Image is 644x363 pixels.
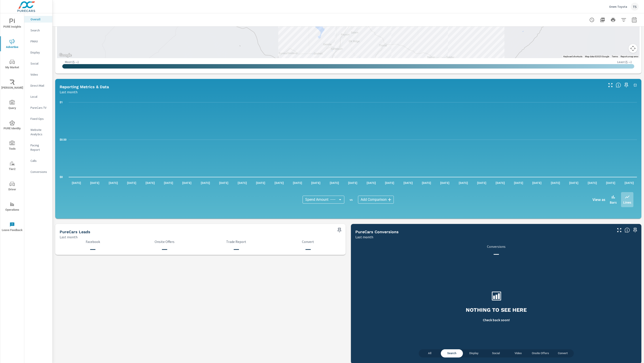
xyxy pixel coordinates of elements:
p: [DATE] [179,181,195,185]
p: Conversions [30,170,49,174]
span: Query [2,100,23,111]
p: [DATE] [87,181,102,185]
p: Last month [60,234,78,240]
p: [DATE] [198,181,213,185]
p: [DATE] [474,181,489,185]
p: Onsite Offers [131,240,198,244]
p: vs [344,198,358,202]
p: [DATE] [566,181,581,185]
div: Add Comparison [358,196,394,204]
button: Minimize Widget [632,82,639,89]
text: $0 [60,176,63,179]
div: Calls [24,157,52,164]
p: Display [30,50,49,55]
p: [DATE] [364,181,379,185]
button: Keyboard shortcuts [563,55,582,58]
p: Bars [610,200,617,205]
p: [DATE] [345,181,360,185]
p: Lines [623,200,631,205]
p: Facebook [60,240,126,244]
span: [PERSON_NAME] [2,80,23,90]
span: Advertise [2,39,23,50]
button: Make Fullscreen [607,82,614,89]
div: Pacing Report [24,142,52,153]
div: TS [631,3,639,11]
p: Fixed Ops [30,117,49,121]
div: nav menu [0,13,24,237]
p: Search [30,28,49,32]
div: PureCars TV [24,104,52,111]
p: PMAX [30,39,49,44]
p: Check back soon! [483,317,510,323]
p: [DATE] [585,181,600,185]
p: Overall [30,17,49,21]
p: [DATE] [529,181,545,185]
div: Video [24,71,52,78]
p: Trade Report [203,240,270,244]
p: PureCars TV [30,105,49,110]
button: "Export Report to PDF" [598,15,607,24]
h3: — [60,245,126,253]
p: Pacing Report [30,143,49,152]
span: Leave Feedback [2,222,23,233]
a: Terms [612,55,618,58]
div: Direct Mail [24,82,52,89]
span: My Market [2,59,23,70]
p: [DATE] [419,181,434,185]
span: Social [488,351,504,356]
p: [DATE] [456,181,471,185]
div: Display [24,49,52,56]
h6: View as [593,197,605,202]
span: Understand performance data overtime and see how metrics compare to each other. [616,82,621,88]
p: Direct Mail [30,83,49,88]
span: Save this to your personalized report [632,227,639,234]
h5: PureCars Leads [60,229,90,234]
span: Search [443,351,460,356]
h3: — [131,245,198,253]
a: Open this area in Google Maps (opens a new window) [58,52,73,58]
h3: — [203,245,270,253]
div: Spend Amount [303,196,344,204]
p: Least ( $ — ) [617,60,632,64]
p: Most ( $ — ) [65,60,79,64]
div: Website Analytics [24,126,52,138]
img: Google [58,52,73,58]
p: [DATE] [106,181,121,185]
p: Convert [275,240,341,244]
text: $0.50 [60,138,66,141]
span: Understand conversion over the selected time range. [625,227,630,233]
h3: — [355,250,637,258]
p: Website Analytics [30,128,49,136]
p: [DATE] [548,181,563,185]
span: Map data ©2025 Google [585,55,609,58]
p: [DATE] [253,181,268,185]
p: [DATE] [511,181,526,185]
button: Print Report [609,15,617,24]
p: [DATE] [290,181,305,185]
span: Tier2 [2,161,23,172]
p: [DATE] [621,181,637,185]
p: [DATE] [382,181,397,185]
p: Video [30,72,49,77]
p: Orem Toyota [609,5,627,9]
button: Make Fullscreen [616,227,623,234]
a: Report a map error [621,55,638,58]
button: Select Date Range [630,15,639,24]
span: PURE Identity [2,120,23,131]
p: [DATE] [69,181,84,185]
span: Spend Amount [305,197,328,202]
span: Add Comparison [361,197,387,202]
p: [DATE] [235,181,250,185]
span: Video [510,351,527,356]
h5: PureCars Conversions [355,229,399,234]
button: Map camera controls [629,44,637,53]
p: [DATE] [492,181,508,185]
div: Search [24,27,52,34]
div: Local [24,93,52,100]
p: [DATE] [161,181,176,185]
div: Conversions [24,168,52,175]
button: Apply Filters [619,15,628,24]
span: Operations [2,202,23,212]
span: All [421,351,438,356]
p: Last month [355,234,373,240]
